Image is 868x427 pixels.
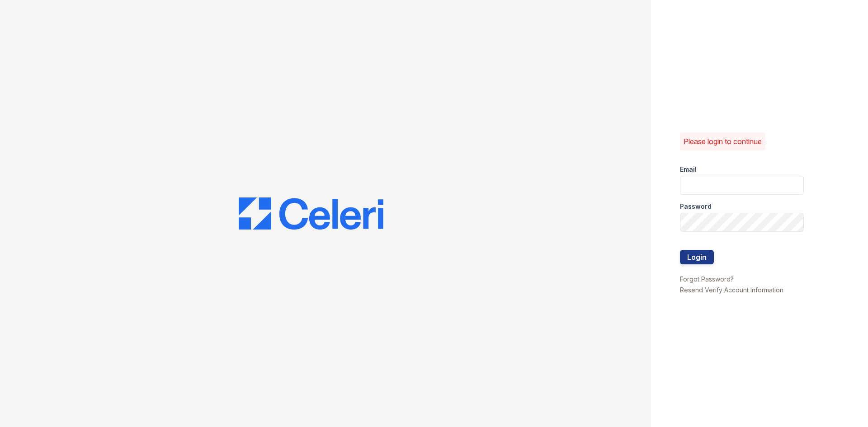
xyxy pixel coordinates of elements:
button: Login [680,250,714,264]
p: Please login to continue [684,136,762,147]
a: Resend Verify Account Information [680,286,783,294]
label: Email [680,165,697,174]
img: CE_Logo_Blue-a8612792a0a2168367f1c8372b55b34899dd931a85d93a1a3d3e32e68fde9ad4.png [239,197,383,230]
a: Forgot Password? [680,275,734,283]
label: Password [680,202,712,211]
